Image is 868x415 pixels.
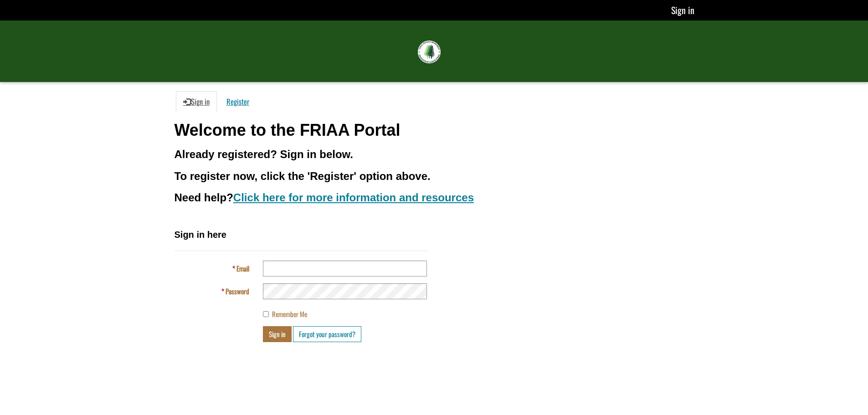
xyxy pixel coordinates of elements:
input: Remember Me [263,311,269,317]
span: Email [236,263,249,273]
a: Register [219,91,257,112]
a: Sign in [671,3,694,17]
img: FRIAA Submissions Portal [418,41,441,63]
a: Forgot your password? [293,326,361,342]
h1: Welcome to the FRIAA Portal [175,121,694,139]
h3: To register now, click the 'Register' option above. [175,170,694,182]
a: Click here for more information and resources [233,191,474,204]
h3: Need help? [175,192,694,204]
span: Password [226,286,249,296]
span: Sign in here [175,230,226,240]
a: Sign in [176,91,217,112]
span: Remember Me [272,309,307,319]
h3: Already registered? Sign in below. [175,149,694,160]
button: Sign in [263,326,292,342]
